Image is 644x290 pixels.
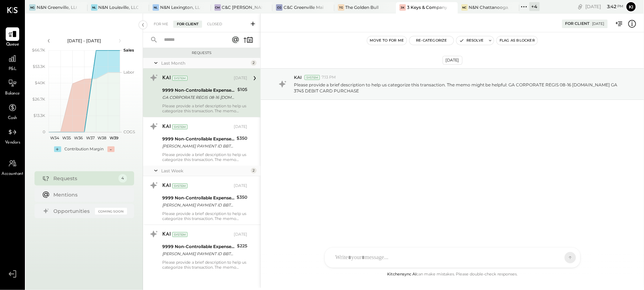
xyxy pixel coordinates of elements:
div: Last Week [161,168,249,174]
div: [DATE] [586,3,624,10]
div: Opportunities [54,208,91,215]
div: [DATE] - [DATE] [54,38,115,44]
div: NL [153,4,159,11]
div: [DATE] [234,124,247,130]
div: [PERSON_NAME] PAYMENT ID BBT330065730 ZELLE BUSINESS PAYMENT TO [162,143,234,150]
div: + [54,146,61,152]
div: [DATE] [234,183,247,189]
div: 3K [400,4,406,11]
div: C&C Greenville Main, LLC [284,4,324,10]
div: N&N Greenville, LLC [37,4,77,10]
div: 9999 Non-Controllable Expenses:Other Income and Expenses:To Be Classified P&L [162,194,234,202]
div: 9999 Non-Controllable Expenses:Other Income and Expenses:To Be Classified P&L [162,243,235,250]
div: For Client [565,21,590,27]
div: System [172,183,188,188]
span: P&L [9,66,17,72]
div: CM [215,4,221,11]
button: Ki [625,1,637,12]
div: 2 [251,168,257,173]
button: Resolve [456,36,486,45]
text: 0 [43,129,45,134]
span: Vendors [5,140,20,146]
div: [DATE] [592,21,605,26]
div: Closed [204,21,226,28]
text: W34 [50,135,59,140]
div: TG [338,4,344,11]
div: KAI [162,75,171,82]
div: For Client [173,21,202,28]
a: Balance [0,76,25,97]
text: $66.7K [32,48,45,53]
div: N&N Louisville, LLC [99,4,139,10]
text: W38 [97,135,106,140]
div: Last Month [161,60,249,66]
div: copy link [577,3,584,10]
div: $225 [237,242,247,249]
div: System [305,75,320,80]
div: Please provide a brief description to help us categorize this transaction. The memo might be help... [162,103,247,113]
text: W36 [74,135,83,140]
text: Labor [123,70,134,75]
text: $53.3K [33,64,45,69]
text: COGS [123,129,135,134]
span: Balance [5,91,20,97]
div: C&C [PERSON_NAME] LLC [222,4,262,10]
div: NC [461,4,468,11]
text: Sales [123,48,134,53]
div: For Me [150,21,172,28]
div: Coming Soon [95,208,127,215]
a: Queue [0,27,25,48]
div: 4 [118,174,127,183]
span: Accountant [2,171,23,177]
div: Requests [147,50,257,55]
div: Mentions [54,191,123,198]
button: Flag as Blocker [497,36,538,45]
div: $105 [237,86,247,93]
div: $350 [237,194,247,201]
span: 7:13 PM [322,75,336,80]
div: [DATE] [234,232,247,237]
text: $13.3K [33,113,45,118]
text: $26.7K [32,97,45,102]
div: [DATE] [234,75,247,81]
text: $40K [35,80,45,85]
span: Cash [8,115,17,122]
div: CG [276,4,283,11]
div: + 4 [529,2,540,11]
div: The Golden Bull [345,4,379,10]
a: Accountant [0,157,25,177]
div: Contribution Margin [65,146,104,152]
div: System [172,124,188,129]
a: P&L [0,52,25,72]
div: [DATE] [443,56,463,65]
a: Vendors [0,125,25,146]
div: 2 [251,60,257,66]
div: NL [91,4,97,11]
div: System [172,232,188,237]
div: KAI [162,123,171,130]
div: Please provide a brief description to help us categorize this transaction. The memo might be help... [162,211,247,221]
button: Re-Categorize [410,36,454,45]
div: System [172,76,188,81]
button: Move to for me [367,36,407,45]
span: KAI [294,74,302,80]
div: $350 [237,135,247,142]
text: W37 [86,135,94,140]
div: GA CORPORATE REGIS 08-16 [DOMAIN_NAME] GA 3745 DEBIT CARD PURCHASE [162,94,235,101]
div: N&N Chattanooga, LLC [469,4,509,10]
div: Requests [54,175,115,182]
div: 9999 Non-Controllable Expenses:Other Income and Expenses:To Be Classified P&L [162,87,235,94]
text: W39 [109,135,118,140]
div: KAI [162,231,171,238]
div: KAI [162,182,171,189]
div: 3 Keys & Company [407,4,447,10]
div: Please provide a brief description to help us categorize this transaction. The memo might be help... [162,260,247,270]
div: 9999 Non-Controllable Expenses:Other Income and Expenses:To Be Classified P&L [162,135,234,143]
p: Please provide a brief description to help us categorize this transaction. The memo might be help... [294,82,621,94]
a: Cash [0,101,25,122]
div: N&N Lexington, LLC [160,4,200,10]
div: [PERSON_NAME] PAYMENT ID BBT333748329 ZELLE BUSINESS PAYMENT TO [162,250,235,257]
div: Please provide a brief description to help us categorize this transaction. The memo might be help... [162,152,247,162]
div: [PERSON_NAME] PAYMENT ID BBT331497950 ZELLE BUSINESS PAYMENT TO [162,202,234,209]
div: NG [29,4,36,11]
